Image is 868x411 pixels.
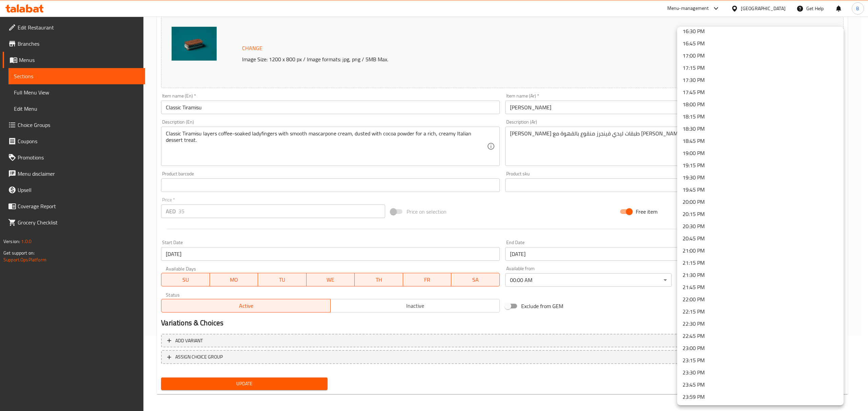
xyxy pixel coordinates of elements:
[677,98,844,110] li: 18:00 PM
[677,378,844,391] li: 23:45 PM
[677,354,844,366] li: 23:15 PM
[677,74,844,86] li: 17:30 PM
[677,37,844,49] li: 16:45 PM
[677,62,844,74] li: 17:15 PM
[677,49,844,62] li: 17:00 PM
[677,244,844,257] li: 21:00 PM
[677,366,844,378] li: 23:30 PM
[677,25,844,37] li: 16:30 PM
[677,196,844,208] li: 20:00 PM
[677,330,844,342] li: 22:45 PM
[677,208,844,220] li: 20:15 PM
[677,342,844,354] li: 23:00 PM
[677,293,844,305] li: 22:00 PM
[677,135,844,147] li: 18:45 PM
[677,305,844,318] li: 22:15 PM
[677,281,844,293] li: 21:45 PM
[677,110,844,123] li: 18:15 PM
[677,147,844,159] li: 19:00 PM
[677,220,844,232] li: 20:30 PM
[677,171,844,183] li: 19:30 PM
[677,123,844,135] li: 18:30 PM
[677,232,844,244] li: 20:45 PM
[677,86,844,98] li: 17:45 PM
[677,257,844,269] li: 21:15 PM
[677,318,844,330] li: 22:30 PM
[677,269,844,281] li: 21:30 PM
[677,391,844,403] li: 23:59 PM
[677,183,844,196] li: 19:45 PM
[677,159,844,171] li: 19:15 PM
